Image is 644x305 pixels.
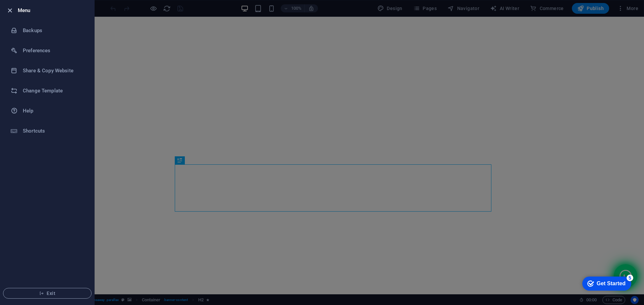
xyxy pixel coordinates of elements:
h6: Help [23,107,85,115]
h6: Preferences [23,47,85,55]
h6: Share & Copy Website [23,67,85,75]
h6: Backups [23,26,85,34]
div: Get Started 5 items remaining, 0% complete [5,3,54,17]
span: Exit [9,291,86,296]
h6: Menu [18,6,89,14]
div: Get Started [20,7,49,13]
h6: Change Template [23,87,85,95]
div: 5 [50,1,56,8]
a: Help [0,101,94,121]
button: Exit [3,288,92,299]
h6: Shortcuts [23,127,85,135]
